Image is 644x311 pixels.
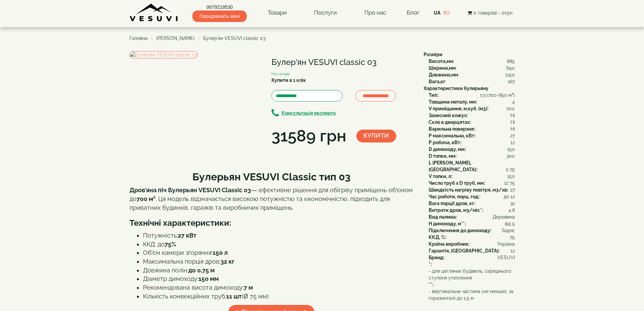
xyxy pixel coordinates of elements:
[429,153,456,159] b: D топки, мм:
[429,247,515,254] div: :
[466,9,515,17] button: 0 товар(ів) - 0грн
[192,4,247,10] a: 0679219530
[429,72,458,77] b: Довжина,мм
[506,153,515,159] span: 300
[429,92,515,98] div: :
[429,140,461,145] b: P робоча, кВт:
[429,99,477,105] b: Товщина металу, мм:
[429,106,488,111] b: V приміщення, м.куб. (м3):
[307,5,343,21] a: Послуги
[424,86,488,91] b: Характеристики булерьяну
[429,221,466,226] b: H димоходу, м**:
[429,254,515,261] div: :
[429,146,515,153] div: :
[510,186,515,193] span: 27
[443,10,450,16] a: RU
[510,119,515,126] span: Ні
[244,284,253,291] strong: 7 м
[143,248,413,257] li: Об’єм камери згоряння:
[510,234,515,241] span: 75
[429,268,515,281] span: - для цегляних будівель, середнього ступеня утеплення
[213,249,228,256] strong: 150 л
[507,173,515,180] span: 150
[429,200,515,207] div: :
[178,232,196,239] strong: 27 кВт
[429,119,515,126] div: :
[429,193,515,200] div: :
[198,275,219,282] strong: 150 мм
[143,266,413,275] li: Довжина полін:
[220,258,235,265] strong: 32 кг
[429,71,515,78] div: :
[429,92,438,98] b: Тип:
[429,78,515,85] div: :
[429,174,452,179] b: V топки, л:
[510,247,515,254] span: 12
[480,92,515,98] span: 03 (700-850 м³)
[429,126,475,132] b: Варильна поверхня:
[129,36,148,41] span: Головна
[429,255,444,260] b: Бренд:
[429,241,515,247] div: :
[506,105,515,112] span: 700
[429,220,515,227] div: :
[429,147,466,152] b: D димоходу, мм:
[429,159,515,173] div: :
[143,231,413,240] li: Потужність:
[407,9,420,16] a: Блог
[429,65,515,71] div: :
[429,153,515,159] div: :
[129,218,231,228] b: Технічні характеристики:
[510,139,515,146] span: 12
[429,248,499,253] b: Гарантія, [GEOGRAPHIC_DATA]:
[429,139,515,146] div: :
[429,235,446,240] b: ККД, %:
[429,194,479,199] b: Час роботи, порц. год:
[429,79,445,84] b: Вага,кг
[429,112,515,119] div: :
[504,180,515,186] span: 11*75
[429,228,491,233] b: Підключення до димоходу:
[505,71,515,78] span: 1150
[192,10,247,22] span: Передзвоніть мені
[429,132,515,139] div: :
[226,293,242,300] strong: 11 шт
[129,186,251,194] strong: Дров’яна піч Булерьян VESUVI Classic 03
[129,51,198,59] img: Булер'ян VESUVI classic 03
[165,241,176,248] strong: 75%
[429,268,515,288] div: :
[429,214,515,220] div: :
[143,292,413,301] li: Кількість конвекційних труб: (Ø 75 мм)
[156,36,195,41] a: [PERSON_NAME]
[504,193,515,200] span: до 12
[429,207,515,214] div: :
[429,133,475,138] b: P максимальна, кВт:
[429,261,515,268] div: :
[143,283,413,292] li: Рекомендована висота димоходу:
[429,180,485,186] b: Число труб x D труб, мм:
[429,187,508,193] b: Швидкість нагріву повітря, м3/хв:
[143,257,413,266] li: Максимальна порція дров:
[429,59,453,64] b: Висота,мм
[429,126,515,132] div: :
[424,52,443,57] b: Розміри
[129,3,178,22] img: content
[429,113,468,118] b: Захисний кожух:
[434,10,440,16] a: UA
[497,254,515,261] span: VESUVI
[271,77,306,84] label: Купити в 1 клік
[356,130,396,142] button: Купити
[506,166,515,173] span: 0.75
[192,171,351,183] b: Булерьян VESUVI Classic тип 03
[188,267,215,274] strong: до 0,75 м
[429,160,477,172] b: L [PERSON_NAME], [GEOGRAPHIC_DATA]:
[429,98,515,105] div: :
[429,186,515,193] div: :
[510,112,515,119] span: Ні
[429,58,515,65] div: :
[501,227,515,234] span: Заднє
[510,132,515,139] span: 27
[271,125,346,148] div: 31589 грн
